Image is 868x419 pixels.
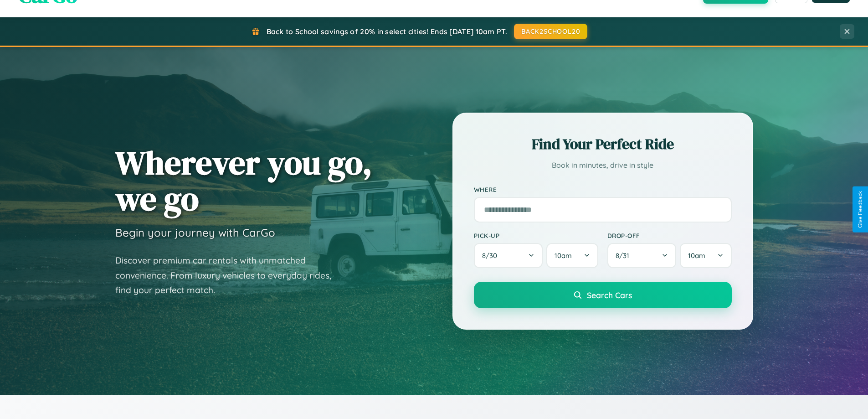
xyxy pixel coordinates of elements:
span: 8 / 31 [616,251,634,260]
label: Drop-off [607,232,732,239]
span: Search Cars [587,290,632,300]
div: Give Feedback [857,191,863,228]
h1: Wherever you go, we go [115,145,372,217]
h2: Find Your Perfect Ride [474,134,732,154]
span: Back to School savings of 20% in select cities! Ends [DATE] 10am PT. [267,27,507,36]
p: Discover premium car rentals with unmatched convenience. From luxury vehicles to everyday rides, ... [115,253,343,298]
button: 10am [546,243,598,268]
h3: Begin your journey with CarGo [115,226,275,239]
button: BACK2SCHOOL20 [514,24,587,39]
label: Where [474,186,732,193]
button: 8/31 [607,243,677,268]
span: 8 / 30 [482,251,502,260]
button: 8/30 [474,243,543,268]
p: Book in minutes, drive in style [474,159,732,172]
button: Search Cars [474,282,732,308]
span: 10am [688,251,705,260]
span: 10am [555,251,572,260]
label: Pick-up [474,232,598,239]
button: 10am [680,243,731,268]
